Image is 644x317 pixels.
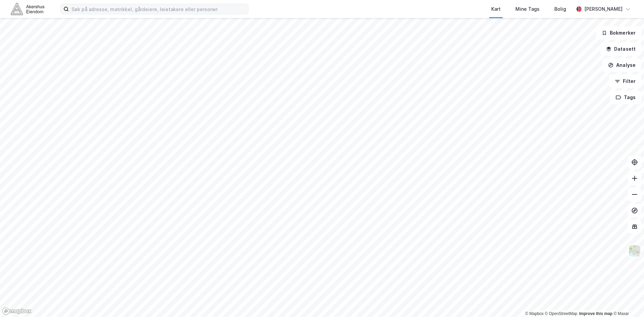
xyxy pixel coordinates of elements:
img: akershus-eiendom-logo.9091f326c980b4bce74ccdd9f866810c.svg [11,3,44,15]
div: Bolig [554,5,566,13]
div: Mine Tags [515,5,540,13]
button: Analyse [602,58,641,72]
img: Z [628,244,641,257]
button: Filter [609,75,641,88]
button: Bokmerker [596,26,641,40]
a: Mapbox [525,311,544,316]
a: OpenStreetMap [545,311,578,316]
button: Tags [610,91,641,104]
a: Improve this map [579,311,612,316]
div: Kart [491,5,501,13]
a: Mapbox homepage [2,307,32,315]
input: Søk på adresse, matrikkel, gårdeiere, leietakere eller personer [69,4,248,14]
iframe: Chat Widget [610,285,644,317]
div: [PERSON_NAME] [584,5,623,13]
div: Kontrollprogram for chat [610,285,644,317]
button: Datasett [600,42,641,56]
